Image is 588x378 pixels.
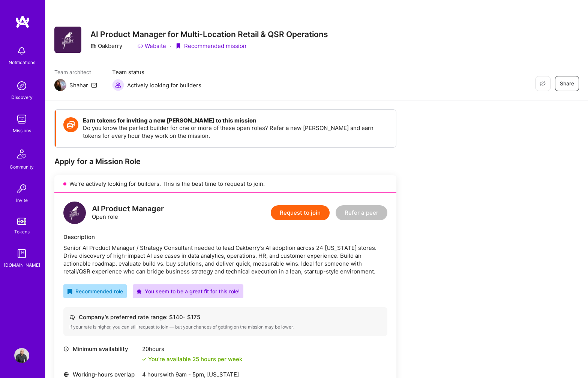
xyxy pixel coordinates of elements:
i: icon EyeClosed [540,81,546,87]
button: Refer a peer [336,205,387,220]
img: Company Logo [54,27,81,53]
i: icon Cash [69,314,75,320]
div: Oakberry [90,42,122,50]
div: We’re actively looking for builders. This is the best time to request to join. [54,175,396,193]
div: Description [63,233,387,241]
div: You seem to be a great fit for this role! [136,287,240,295]
img: Team Architect [54,79,66,91]
i: icon PurpleRibbon [175,43,181,49]
h4: Earn tokens for inviting a new [PERSON_NAME] to this mission [83,117,388,124]
div: Shahar [69,81,88,89]
i: icon CompanyGray [90,43,96,49]
a: User Avatar [12,348,31,363]
img: Token icon [63,117,78,132]
img: logo [15,15,30,28]
div: Notifications [9,58,35,66]
div: 20 hours [142,345,242,353]
img: bell [14,43,29,58]
div: Minimum availability [63,345,138,353]
div: Senior AI Product Manager / Strategy Consultant needed to lead Oakberry’s AI adoption across 24 [... [63,244,387,275]
img: guide book [14,246,29,261]
img: Actively looking for builders [112,79,124,91]
i: icon Clock [63,346,69,352]
p: Do you know the perfect builder for one or more of these open roles? Refer a new [PERSON_NAME] an... [83,124,388,140]
span: Team architect [54,68,97,76]
div: Missions [13,127,31,134]
i: icon RecommendedBadge [67,289,72,294]
div: Apply for a Mission Role [54,157,396,166]
i: icon Mail [91,82,97,88]
i: icon Check [142,357,147,362]
div: Open role [92,205,164,221]
div: You're available 25 hours per week [142,355,242,363]
img: tokens [17,218,26,225]
i: icon World [63,372,69,377]
h3: AI Product Manager for Multi-Location Retail & QSR Operations [90,30,328,39]
span: Share [560,80,574,87]
span: 9am - 5pm , [174,371,207,378]
span: Team status [112,68,201,76]
span: Actively looking for builders [127,81,201,89]
img: Invite [14,181,29,196]
div: Company’s preferred rate range: $ 140 - $ 175 [69,313,381,321]
i: icon PurpleStar [136,289,142,294]
div: Tokens [14,228,30,236]
div: Invite [16,196,28,204]
button: Share [555,76,579,91]
button: Request to join [271,205,330,220]
a: Website [137,42,166,50]
div: Recommended mission [175,42,246,50]
img: logo [63,202,86,224]
div: Community [10,163,34,171]
div: Discovery [11,93,33,101]
div: · [170,42,171,50]
div: AI Product Manager [92,205,164,213]
img: User Avatar [14,348,29,363]
img: Community [13,145,31,163]
img: teamwork [14,112,29,127]
img: discovery [14,78,29,93]
div: Recommended role [67,287,123,295]
div: If your rate is higher, you can still request to join — but your chances of getting on the missio... [69,324,381,330]
div: [DOMAIN_NAME] [4,261,40,269]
